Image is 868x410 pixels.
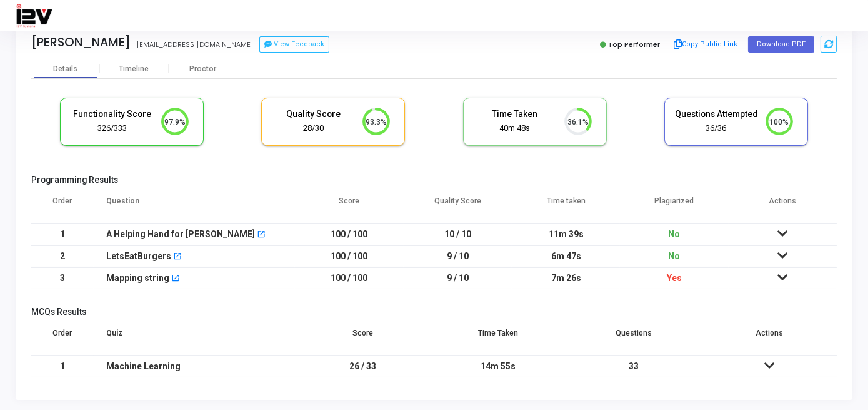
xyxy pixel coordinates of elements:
th: Question [94,188,295,223]
th: Actions [701,320,837,356]
span: Yes [667,273,682,283]
div: Machine Learning [106,356,282,377]
button: View Feedback [259,36,329,53]
h5: Time Taken [473,109,557,120]
th: Time taken [512,188,620,223]
th: Questions [566,320,702,356]
th: Actions [729,188,837,223]
div: [EMAIL_ADDRESS][DOMAIN_NAME] [137,39,253,50]
span: Top Performer [608,39,660,49]
div: 14m 55s [443,356,554,377]
h5: Programming Results [31,175,837,185]
td: 10 / 10 [404,223,512,245]
td: 9 / 10 [404,245,512,267]
h5: Functionality Score [70,109,154,120]
div: LetsEatBurgers [106,246,171,267]
button: Download PDF [748,36,814,53]
mat-icon: open_in_new [173,253,182,262]
td: 7m 26s [512,267,620,289]
td: 33 [566,356,702,377]
td: 9 / 10 [404,267,512,289]
td: 100 / 100 [295,223,403,245]
td: 26 / 33 [295,356,431,377]
th: Order [31,320,94,356]
th: Score [295,188,403,223]
td: 11m 39s [512,223,620,245]
span: No [668,229,680,239]
div: [PERSON_NAME] [31,35,131,49]
button: Copy Public Link [670,35,742,54]
div: 36/36 [674,123,758,135]
th: Quiz [94,320,295,356]
div: 28/30 [271,123,355,135]
th: Plagiarized [620,188,728,223]
div: Timeline [119,64,149,74]
span: No [668,251,680,261]
th: Order [31,188,94,223]
th: Quality Score [404,188,512,223]
img: logo [16,3,52,28]
div: 40m 48s [473,123,557,135]
div: A Helping Hand for [PERSON_NAME] [106,224,255,245]
div: Mapping string [106,268,169,289]
div: Details [53,64,77,74]
div: Proctor [169,64,237,74]
td: 6m 47s [512,245,620,267]
td: 2 [31,245,94,267]
h5: Questions Attempted [674,109,758,120]
td: 3 [31,267,94,289]
td: 100 / 100 [295,245,403,267]
th: Score [295,320,431,356]
h5: MCQs Results [31,307,837,317]
td: 100 / 100 [295,267,403,289]
div: 326/333 [70,123,154,135]
mat-icon: open_in_new [171,275,180,284]
h5: Quality Score [271,109,355,120]
td: 1 [31,356,94,377]
th: Time Taken [431,320,566,356]
mat-icon: open_in_new [257,231,266,240]
td: 1 [31,223,94,245]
